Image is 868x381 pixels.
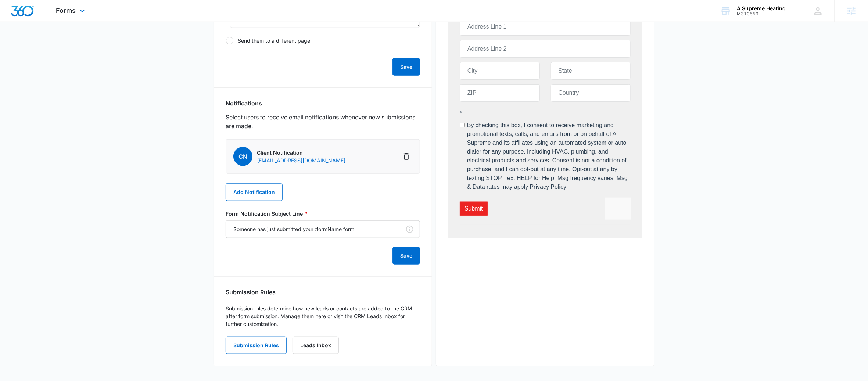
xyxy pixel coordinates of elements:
p: Client Notification [257,149,345,157]
span: CN [233,147,252,166]
button: Submission Rules [226,337,287,354]
h3: Notifications [226,100,262,107]
input: State [91,234,171,252]
button: Delete Notification [401,151,412,162]
span: Forms [56,7,76,14]
label: Form Notification Subject Line [226,210,420,218]
p: Select users to receive email notifications whenever new submissions are made. [226,113,420,130]
button: Add Notification [226,183,283,201]
p: [EMAIL_ADDRESS][DOMAIN_NAME] [257,157,345,164]
button: Save [392,247,420,265]
a: Leads Inbox [293,337,339,354]
h3: Submission Rules [226,288,276,296]
div: account id [737,11,790,17]
div: account name [737,6,790,11]
label: Send them to a different page [226,37,420,45]
p: Submission rules determine how new leads or contacts are added to the CRM after form submission. ... [226,305,420,328]
button: Save [392,58,420,76]
input: Country [91,256,171,274]
label: By checking this box, I consent to receive marketing and promotional texts, calls, and emails fro... [7,293,171,364]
